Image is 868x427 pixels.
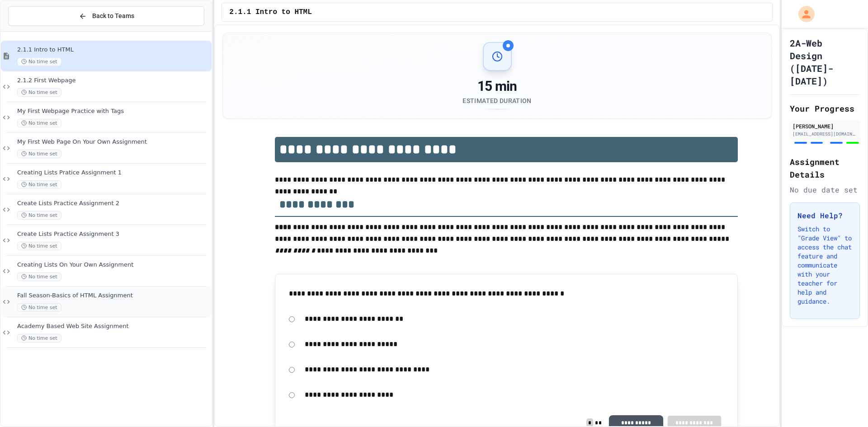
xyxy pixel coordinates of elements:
h1: 2A-Web Design ([DATE]-[DATE]) [790,37,860,87]
span: No time set [17,211,61,220]
span: No time set [17,242,61,250]
button: Back to Teams [8,6,204,26]
span: No time set [17,303,61,312]
h3: Need Help? [797,210,852,221]
span: 2.1.2 First Webpage [17,77,210,84]
span: No time set [17,57,61,66]
span: 2.1.1 Intro to HTML [17,46,210,54]
div: No due date set [790,184,860,195]
span: Fall Season-Basics of HTML Assignment [17,292,210,300]
span: Create Lists Practice Assignment 3 [17,230,210,238]
div: 15 min [462,78,531,94]
span: No time set [17,334,61,343]
span: My First Webpage Practice with Tags [17,108,210,115]
p: Switch to "Grade View" to access the chat feature and communicate with your teacher for help and ... [797,225,852,306]
div: My Account [789,4,817,24]
span: Back to Teams [92,11,134,21]
span: No time set [17,150,61,158]
span: No time set [17,119,61,127]
span: Creating Lists On Your Own Assignment [17,261,210,269]
div: [EMAIL_ADDRESS][DOMAIN_NAME] [793,131,857,137]
span: No time set [17,88,61,97]
span: Create Lists Practice Assignment 2 [17,200,210,207]
span: Academy Based Web Site Assignment [17,323,210,330]
h2: Your Progress [790,102,860,115]
span: My First Web Page On Your Own Assignment [17,138,210,146]
div: Estimated Duration [462,96,531,105]
span: No time set [17,180,61,189]
h2: Assignment Details [790,155,860,181]
span: 2.1.1 Intro to HTML [229,7,311,18]
div: [PERSON_NAME] [793,122,857,130]
span: No time set [17,272,61,281]
span: Creating Lists Pratice Assignment 1 [17,169,210,177]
